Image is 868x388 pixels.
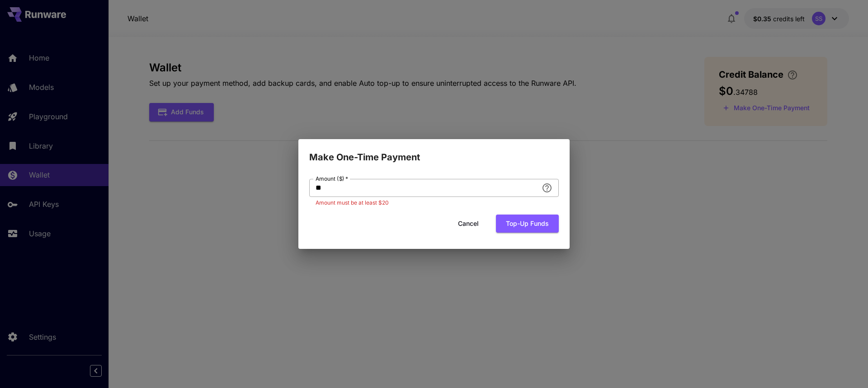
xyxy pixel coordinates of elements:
h2: Make One-Time Payment [298,139,570,164]
p: Amount must be at least $20 [316,198,552,207]
iframe: Chat Widget [823,345,868,388]
label: Amount ($) [316,175,348,182]
button: Cancel [448,215,489,233]
div: Віджет чату [823,345,868,388]
button: Top-up funds [496,215,559,233]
